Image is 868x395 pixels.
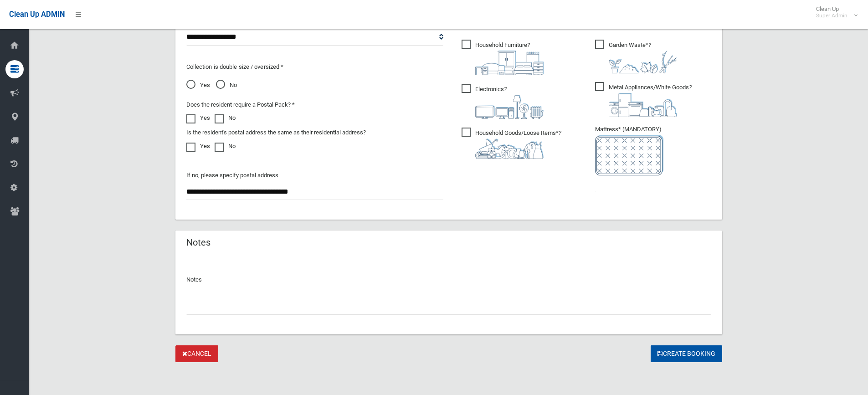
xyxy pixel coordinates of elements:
[609,51,677,73] img: 4fd8a5c772b2c999c83690221e5242e0.png
[609,84,692,117] i: ?
[186,113,210,123] label: Yes
[216,80,237,91] span: No
[462,40,544,75] span: Household Furniture
[475,129,561,159] i: ?
[186,170,278,181] label: If no, please specify postal address
[215,141,236,152] label: No
[475,139,544,159] img: b13cc3517677393f34c0a387616ef184.png
[475,95,544,119] img: 394712a680b73dbc3d2a6a3a7ffe5a07.png
[175,234,221,251] header: Notes
[186,141,210,152] label: Yes
[816,12,847,19] small: Super Admin
[812,5,857,19] span: Clean Up
[462,84,544,119] span: Electronics
[609,93,677,117] img: 36c1b0289cb1767239cdd3de9e694f19.png
[609,41,677,73] i: ?
[186,127,366,138] label: Is the resident's postal address the same as their residential address?
[215,113,236,123] label: No
[175,345,218,362] a: Cancel
[462,128,561,159] span: Household Goods/Loose Items*
[595,82,692,117] span: Metal Appliances/White Goods
[651,345,722,362] button: Create Booking
[595,135,663,175] img: e7408bece873d2c1783593a074e5cb2f.png
[595,40,677,73] span: Garden Waste*
[186,80,210,91] span: Yes
[9,10,65,19] span: Clean Up ADMIN
[186,62,443,72] p: Collection is double size / oversized *
[475,86,544,119] i: ?
[186,99,295,110] label: Does the resident require a Postal Pack? *
[186,274,711,285] p: Notes
[595,126,711,175] span: Mattress* (MANDATORY)
[475,51,544,75] img: aa9efdbe659d29b613fca23ba79d85cb.png
[475,41,544,75] i: ?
